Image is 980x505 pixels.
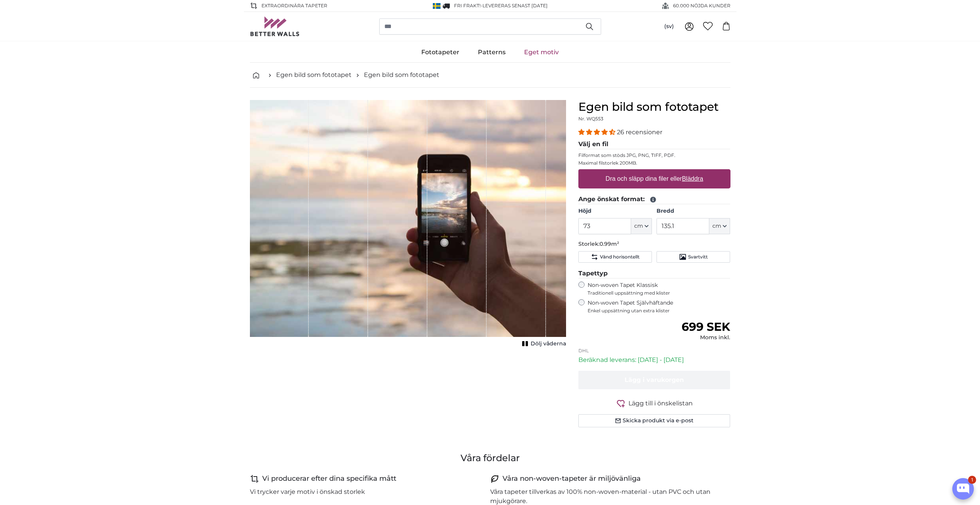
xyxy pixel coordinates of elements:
[469,42,515,62] a: Patterns
[531,340,566,348] span: Dölj våderna
[682,320,730,334] span: 699 SEK
[682,175,703,182] u: Bläddra
[250,63,730,88] nav: breadcrumbs
[578,100,730,114] h1: Egen bild som fototapet
[578,160,730,166] p: Maximal filstorlek 200MB.
[482,3,548,8] span: Levereras senast [DATE]
[968,476,976,484] div: 1
[578,116,603,122] span: Nr. WQ553
[578,251,652,263] button: Vänd horisontellt
[250,100,566,349] div: 1 of 1
[520,338,566,349] button: Dölj våderna
[578,348,730,354] p: DHL
[952,478,974,500] button: Open chatbox
[588,282,730,296] label: Non-woven Tapet Klassisk
[712,222,721,230] span: cm
[364,70,439,80] a: Egen bild som fototapet
[578,355,730,365] p: Beräknad leverans: [DATE] - [DATE]
[262,473,396,484] h4: Vi producerar efter dina specifika mått
[709,218,730,234] button: cm
[515,42,568,62] a: Eget motiv
[578,140,730,149] legend: Välj en fil
[250,487,365,497] p: Vi trycker varje motiv i önskad storlek
[657,251,730,263] button: Svartvitt
[250,17,300,36] img: Betterwalls
[588,290,730,296] span: Traditionell uppsättning med klister
[578,128,617,136] span: 4.54 stars
[673,2,730,9] span: 60.000 NÖJDA KUNDER
[454,3,481,8] span: FRI frakt!
[658,20,680,33] button: (sv)
[602,171,706,187] label: Dra och släpp dina filer eller
[578,269,730,278] legend: Tapettyp
[412,42,469,62] a: Fototapeter
[261,2,327,9] span: EXTRAORDINÄRA Tapeter
[600,254,640,260] span: Vänd horisontellt
[588,308,730,314] span: Enkel uppsättning utan extra klister
[578,207,652,215] label: Höjd
[588,299,730,314] label: Non-woven Tapet Självhäftande
[578,414,730,427] button: Skicka produkt via e-post
[634,222,643,230] span: cm
[250,452,730,464] h3: Våra fördelar
[578,240,730,248] p: Storlek:
[433,3,441,9] img: Sverige
[628,399,693,408] span: Lägg till i önskelistan
[578,152,730,158] p: Filformat som stöds JPG, PNG, TIFF, PDF.
[600,240,619,247] span: 0.99m²
[481,3,548,8] span: -
[625,376,684,383] span: Lägg i varukorgen
[578,371,730,389] button: Lägg i varukorgen
[688,254,708,260] span: Svartvitt
[617,128,662,136] span: 26 recensioner
[276,70,352,80] a: Egen bild som fototapet
[578,398,730,408] button: Lägg till i önskelistan
[503,473,641,484] h4: Våra non-woven-tapeter är miljövänliga
[657,207,730,215] label: Bredd
[578,195,730,204] legend: Ange önskat format:
[682,334,730,342] div: Moms inkl.
[631,218,652,234] button: cm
